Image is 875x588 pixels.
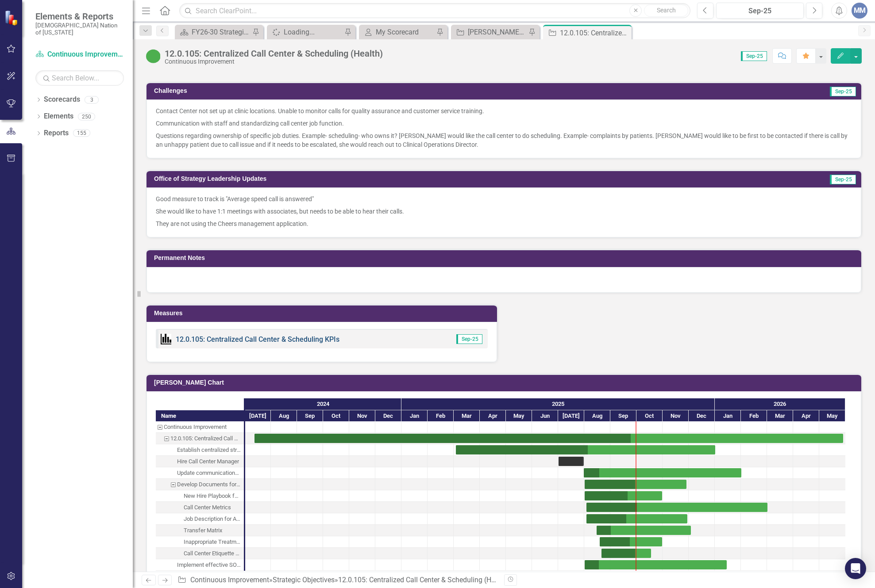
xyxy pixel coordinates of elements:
a: 12.0.105: Centralized Call Center & Scheduling KPIs [176,335,339,344]
div: Task: Start date: 2025-08-21 End date: 2025-10-18 [601,549,651,558]
img: ClearPoint Strategy [4,10,20,26]
p: She would like to have 1:1 meetings with associates, but needs to be able to hear their calls. [156,205,852,218]
div: Task: Start date: 2025-08-15 End date: 2025-12-03 [597,526,691,535]
div: Loading... [284,27,342,38]
img: CI Action Plan Approved/In Progress [146,49,160,63]
div: Jul [245,410,271,422]
p: Questions regarding ownership of specific job duties. Example- scheduling- who owns it? [PERSON_N... [156,130,852,149]
h3: Office of Strategy Leadership Updates [154,176,721,182]
div: Task: Start date: 2025-07-01 End date: 2025-07-31 [156,456,244,467]
div: Feb [428,410,454,422]
span: Search [657,7,676,14]
div: 250 [78,113,95,120]
div: Task: Start date: 2025-07-01 End date: 2025-07-31 [559,457,584,466]
span: Sep-25 [830,87,856,96]
div: Hire Call Center Manager [156,456,244,467]
div: Name [156,410,244,421]
a: Continuous Improvement [35,50,124,60]
div: 12.0.105: Centralized Call Center & Scheduling (Health) [560,27,629,38]
span: Sep-25 [741,51,767,61]
div: Apr [793,410,819,422]
div: Task: Start date: 2024-07-12 End date: 2026-05-29 [254,434,843,443]
div: Mar [767,410,793,422]
p: Good measure to track is "Average speed call is answered" [156,195,852,205]
div: Continuous Improvement [164,421,227,433]
h3: Measures [154,310,493,317]
div: Job Description for Agents [156,513,244,525]
h3: Challenges [154,88,541,94]
a: Continuous Improvement [190,576,269,584]
a: Reports [44,128,69,138]
p: They are not using the Cheers management application. [156,218,852,228]
div: Nov [349,410,375,422]
a: [PERSON_NAME] SO's [453,27,526,38]
div: Sep [297,410,323,422]
div: Establish centralized structure [156,444,244,456]
span: Elements & Reports [35,11,124,22]
div: FY26-30 Strategic Plan [192,27,250,38]
div: Call Center Metrics [184,502,231,513]
div: Oct [636,410,663,422]
div: Task: Start date: 2024-07-12 End date: 2026-05-29 [156,433,244,444]
div: Task: Continuous Improvement Start date: 2024-07-12 End date: 2024-07-13 [156,421,244,433]
div: Task: Start date: 2025-08-01 End date: 2026-01-15 [585,560,727,569]
div: Call Center Etiquette Document [156,548,244,559]
a: Elements [44,111,73,122]
input: Search Below... [35,70,124,86]
div: Dec [689,410,715,422]
h3: Permanent Notes [154,255,857,261]
div: Apr [480,410,506,422]
div: Task: Start date: 2025-08-03 End date: 2026-03-01 [586,503,767,512]
div: Continuous Improvement [156,421,244,433]
div: Task: Start date: 2025-03-03 End date: 2026-01-01 [456,445,715,454]
div: 2026 [715,398,845,410]
div: Mar [454,410,480,422]
div: Aug [584,410,610,422]
div: Task: Start date: 2025-08-03 End date: 2025-11-29 [586,514,687,523]
div: Jan [715,410,741,422]
div: Feb [741,410,767,422]
small: [DEMOGRAPHIC_DATA] Nation of [US_STATE] [35,22,124,36]
div: Task: Start date: 2025-08-03 End date: 2026-03-01 [156,502,244,513]
div: 12.0.105: Centralized Call Center & Scheduling (Health) [156,433,244,444]
div: New Hire Playbook for Agents [184,490,241,502]
div: 12.0.105: Centralized Call Center & Scheduling (Health) [170,433,241,444]
div: Nov [663,410,689,422]
button: Search [644,4,688,17]
div: May [819,410,845,422]
div: Jan [401,410,428,422]
h3: [PERSON_NAME] Chart [154,379,857,386]
div: 2025 [401,398,715,410]
div: Jul [558,410,584,422]
div: Open Intercom Messenger [845,558,866,579]
div: Inappropriate Treatment of Callers Document [156,536,244,548]
div: Aug [271,410,297,422]
div: Transfer Matrix [156,525,244,536]
div: Dec [375,410,401,422]
button: Sep-25 [716,3,804,19]
a: FY26-30 Strategic Plan [177,27,250,38]
div: [PERSON_NAME] SO's [468,27,526,38]
div: Task: Start date: 2025-07-31 End date: 2026-02-01 [156,467,244,479]
div: Call Center Etiquette Document [184,548,241,559]
div: 12.0.105: Centralized Call Center & Scheduling (Health) [165,49,383,58]
div: New Hire Playbook for Agents [156,490,244,502]
div: Develop Documents for Agents [156,479,244,490]
div: Call Center Metrics [156,502,244,513]
div: Implement effective SOPs [156,559,244,571]
div: Oct [323,410,349,422]
div: Develop Documents for Agents [177,479,241,490]
button: MM [852,3,867,19]
div: Hire Call Center Manager [177,456,239,467]
div: Continuous Improvement [165,58,383,65]
div: Inappropriate Treatment of Callers Document [184,536,241,548]
div: 155 [73,130,90,137]
span: Sep-25 [830,175,856,184]
div: Task: Start date: 2025-08-15 End date: 2025-12-03 [156,525,244,536]
img: Performance Management [161,334,171,344]
a: Strategic Objectives [273,576,335,584]
div: My Scorecard [376,27,434,38]
div: 12.0.105: Centralized Call Center & Scheduling (Health) [338,576,509,584]
div: 3 [85,96,99,103]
